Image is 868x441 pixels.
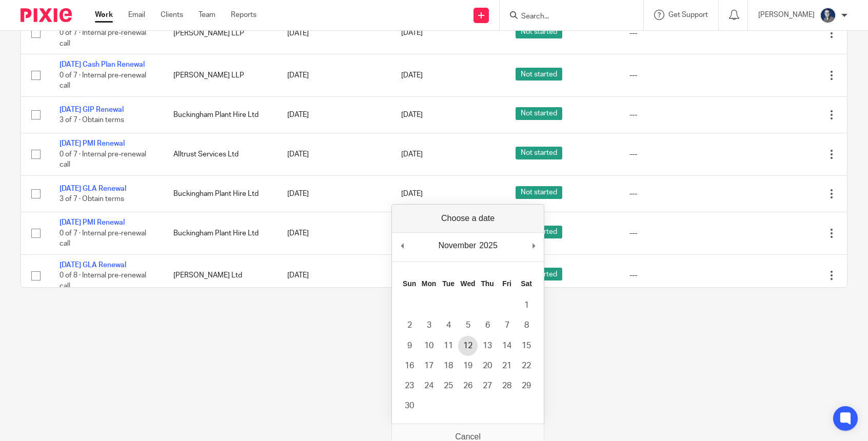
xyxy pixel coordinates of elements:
[478,238,499,253] div: 2025
[60,140,125,147] a: [DATE] PMI Renewal
[419,315,439,335] button: 3
[403,279,416,288] abbr: Sunday
[458,376,478,396] button: 26
[442,279,455,288] abbr: Tuesday
[437,238,478,253] div: November
[60,106,124,113] a: [DATE] GIP Renewal
[629,149,723,159] div: ---
[461,279,476,288] abbr: Wednesday
[163,96,277,133] td: Buckingham Plant Hire Ltd
[497,356,517,376] button: 21
[60,262,126,269] a: [DATE] GLA Renewal
[478,376,497,396] button: 27
[629,228,723,238] div: ---
[401,190,423,197] span: [DATE]
[401,72,423,79] span: [DATE]
[60,185,126,192] a: [DATE] GLA Renewal
[517,336,536,356] button: 15
[520,12,613,22] input: Search
[60,72,146,90] span: 0 of 7 · Internal pre-renewal call
[277,12,391,54] td: [DATE]
[277,54,391,96] td: [DATE]
[439,356,458,376] button: 18
[629,189,723,199] div: ---
[478,356,497,376] button: 20
[629,28,723,38] div: ---
[397,238,407,253] button: Previous Month
[478,315,497,335] button: 6
[439,376,458,396] button: 25
[497,376,517,396] button: 28
[521,279,532,288] abbr: Saturday
[163,133,277,175] td: Alltrust Services Ltd
[163,12,277,54] td: [PERSON_NAME] LLP
[400,336,419,356] button: 9
[439,336,458,356] button: 11
[497,336,517,356] button: 14
[277,254,391,296] td: [DATE]
[516,147,562,159] span: Not started
[481,279,494,288] abbr: Thursday
[497,315,517,335] button: 7
[60,272,146,290] span: 0 of 8 · Internal pre-renewal call
[21,8,72,22] img: Pixie
[95,10,113,20] a: Work
[419,376,439,396] button: 24
[277,96,391,133] td: [DATE]
[516,186,562,199] span: Not started
[277,133,391,175] td: [DATE]
[439,315,458,335] button: 4
[60,61,145,68] a: [DATE] Cash Plan Renewal
[516,68,562,81] span: Not started
[60,219,125,226] a: [DATE] PMI Renewal
[60,195,124,203] span: 3 of 7 · Obtain terms
[458,315,478,335] button: 5
[400,315,419,335] button: 2
[517,376,536,396] button: 29
[60,116,124,124] span: 3 of 7 · Obtain terms
[60,151,146,169] span: 0 of 7 · Internal pre-renewal call
[517,356,536,376] button: 22
[401,151,423,158] span: [DATE]
[400,356,419,376] button: 16
[277,175,391,212] td: [DATE]
[277,212,391,254] td: [DATE]
[502,279,511,288] abbr: Friday
[419,356,439,376] button: 17
[231,10,257,20] a: Reports
[458,356,478,376] button: 19
[161,10,183,20] a: Clients
[163,254,277,296] td: [PERSON_NAME] Ltd
[60,230,146,248] span: 0 of 7 · Internal pre-renewal call
[629,270,723,280] div: ---
[128,10,145,20] a: Email
[400,376,419,396] button: 23
[478,336,497,356] button: 13
[163,212,277,254] td: Buckingham Plant Hire Ltd
[422,279,436,288] abbr: Monday
[517,295,536,315] button: 1
[400,396,419,416] button: 30
[820,7,836,24] img: Paul%20corporate%20headshot.jpg
[629,70,723,81] div: ---
[199,10,215,20] a: Team
[517,315,536,335] button: 8
[458,336,478,356] button: 12
[528,238,539,253] button: Next Month
[401,30,423,37] span: [DATE]
[516,26,562,38] span: Not started
[163,54,277,96] td: [PERSON_NAME] LLP
[758,10,815,20] p: [PERSON_NAME]
[516,107,562,120] span: Not started
[419,336,439,356] button: 10
[668,11,708,18] span: Get Support
[163,175,277,212] td: Buckingham Plant Hire Ltd
[629,110,723,120] div: ---
[401,111,423,118] span: [DATE]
